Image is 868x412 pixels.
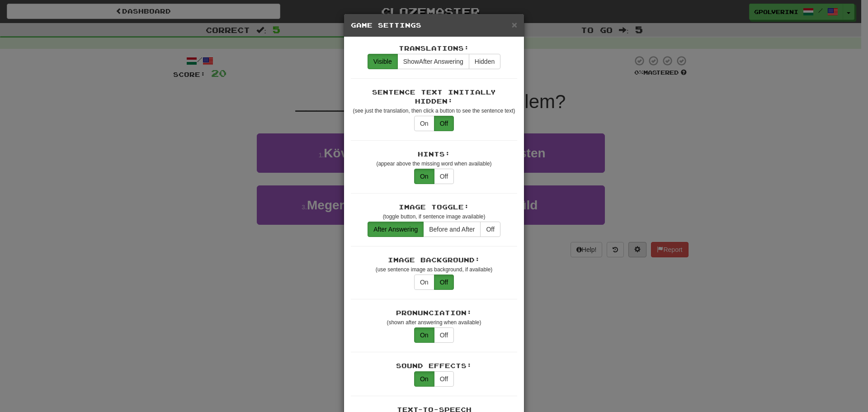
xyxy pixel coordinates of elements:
[351,44,517,53] div: Translations:
[434,116,454,131] button: Off
[512,20,517,29] button: Close
[434,327,454,343] button: Off
[368,54,500,69] div: translations
[351,256,517,265] div: Image Background:
[434,371,454,387] button: Off
[414,371,434,387] button: On
[414,169,434,184] button: On
[469,54,500,69] button: Hidden
[351,203,517,212] div: Image Toggle:
[351,361,517,370] div: Sound Effects:
[512,19,517,30] span: ×
[480,222,500,237] button: Off
[376,266,492,273] small: (use sentence image as background, if available)
[403,58,463,65] span: After Answering
[368,222,500,237] div: translations
[414,116,434,131] button: On
[351,150,517,159] div: Hints:
[434,275,454,290] button: Off
[414,275,454,290] div: translations
[434,169,454,184] button: Off
[351,21,517,30] h5: Game Settings
[368,54,398,69] button: Visible
[351,88,517,106] div: Sentence Text Initially Hidden:
[383,213,486,220] small: (toggle button, if sentence image available)
[397,54,469,69] button: ShowAfter Answering
[376,161,491,167] small: (appear above the missing word when available)
[403,58,419,65] span: Show
[387,319,481,326] small: (shown after answering when available)
[423,222,481,237] button: Before and After
[353,108,515,114] small: (see just the translation, then click a button to see the sentence text)
[414,275,434,290] button: On
[351,308,517,317] div: Pronunciation:
[368,222,424,237] button: After Answering
[414,327,434,343] button: On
